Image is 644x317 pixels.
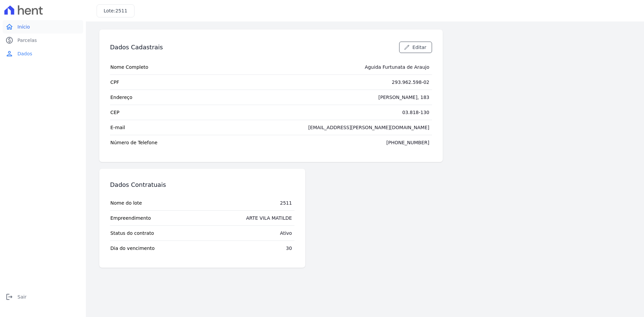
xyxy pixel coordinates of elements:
[3,34,83,47] a: paidParcelas
[5,293,13,301] i: logout
[3,290,83,304] a: logoutSair
[17,23,30,30] span: Início
[110,245,155,252] span: Dia do vencimento
[378,94,429,101] div: [PERSON_NAME], 183
[280,200,292,206] div: 2511
[246,215,292,221] div: ARTE VILA MATILDE
[386,139,429,146] div: [PHONE_NUMBER]
[399,42,432,53] a: Editar
[110,200,142,206] span: Nome do lote
[110,94,132,101] span: Endereço
[308,124,429,131] div: [EMAIL_ADDRESS][PERSON_NAME][DOMAIN_NAME]
[110,215,151,221] span: Empreendimento
[110,43,163,51] h3: Dados Cadastrais
[3,47,83,60] a: personDados
[115,8,127,13] span: 2511
[402,109,429,116] div: 03.818-130
[17,50,32,57] span: Dados
[5,36,13,44] i: paid
[17,37,37,44] span: Parcelas
[413,44,426,51] span: Editar
[365,64,429,70] div: Aguida Furtunata de Araujo
[5,50,13,58] i: person
[110,124,125,131] span: E-mail
[110,79,119,86] span: CPF
[110,64,148,70] span: Nome Completo
[110,109,119,116] span: CEP
[104,7,127,14] h3: Lote:
[5,23,13,31] i: home
[286,245,292,252] div: 30
[392,79,429,86] div: 293.962.598-02
[280,230,292,236] div: Ativo
[3,20,83,34] a: homeInício
[17,294,26,300] span: Sair
[110,230,154,236] span: Status do contrato
[110,139,157,146] span: Número de Telefone
[110,181,166,189] h3: Dados Contratuais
